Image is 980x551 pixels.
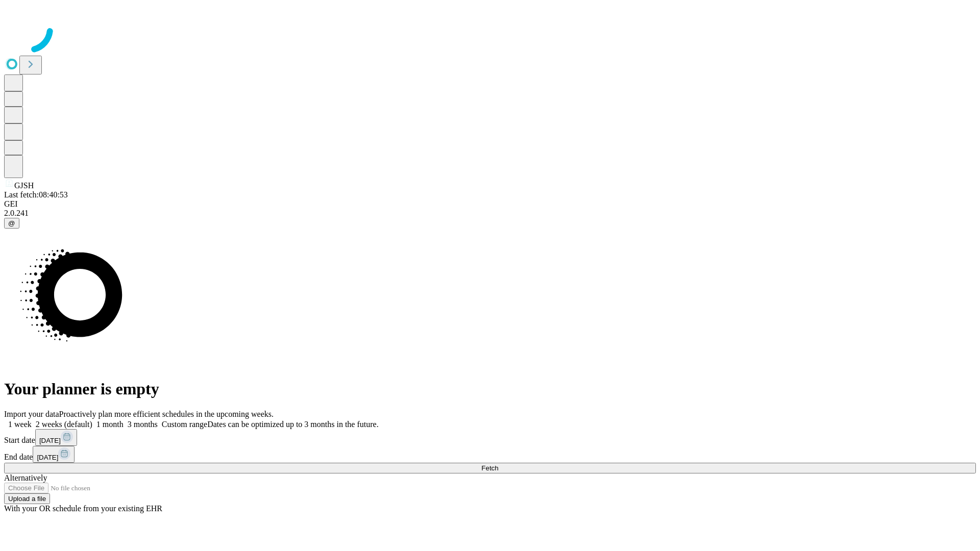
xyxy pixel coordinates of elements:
[8,219,15,227] span: @
[4,429,976,446] div: Start date
[162,420,207,429] span: Custom range
[39,437,61,444] span: [DATE]
[36,420,92,429] span: 2 weeks (default)
[4,410,59,418] span: Import your data
[4,463,976,473] button: Fetch
[207,420,378,429] span: Dates can be optimized up to 3 months in the future.
[59,410,274,418] span: Proactively plan more efficient schedules in the upcoming weeks.
[4,218,19,229] button: @
[4,446,976,463] div: End date
[14,181,34,190] span: GJSH
[4,473,47,482] span: Alternatively
[4,199,976,209] div: GEI
[128,420,158,429] span: 3 months
[96,420,124,429] span: 1 month
[4,190,68,199] span: Last fetch: 08:40:53
[481,464,498,472] span: Fetch
[4,380,976,398] h1: Your planner is empty
[4,493,50,504] button: Upload a file
[37,454,58,461] span: [DATE]
[35,429,77,446] button: [DATE]
[4,504,162,513] span: With your OR schedule from your existing EHR
[4,209,976,218] div: 2.0.241
[8,420,32,429] span: 1 week
[33,446,75,463] button: [DATE]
